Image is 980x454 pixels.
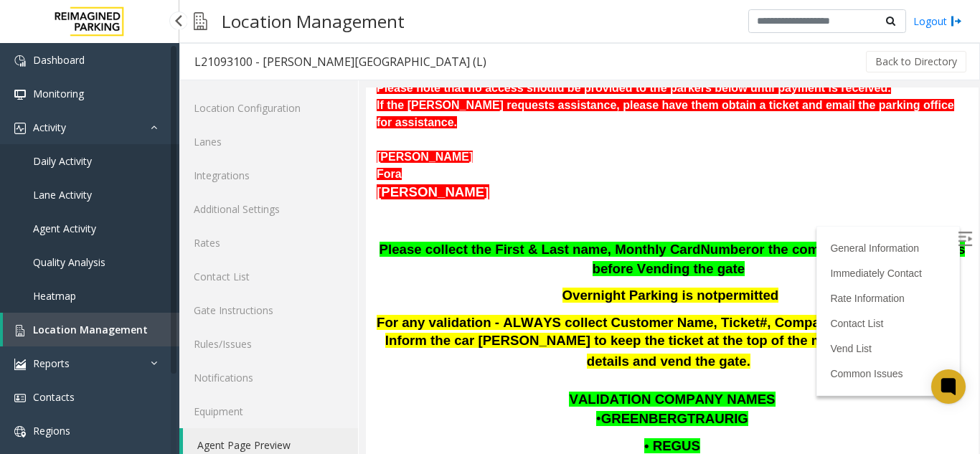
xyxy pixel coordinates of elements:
[464,230,517,242] a: Contact List
[179,327,358,361] a: Rules/Issues
[33,154,92,168] span: Daily Activity
[334,154,385,169] span: Number
[33,53,85,67] span: Dashboard
[3,313,179,346] a: Location Management
[33,255,105,269] span: Quality Analysis
[215,4,412,39] h3: Location Management
[14,154,335,169] span: Please collect the First & Last name, Monthly Card
[14,89,26,100] img: 'icon'
[235,323,382,339] span: GREENBERGTRAURIG
[194,4,207,39] img: pageIcon
[14,55,26,67] img: 'icon'
[33,390,75,404] span: Contacts
[179,394,358,428] a: Equipment
[14,392,26,404] img: 'icon'
[464,280,537,292] a: Common Issues
[913,14,962,29] a: Logout
[33,87,84,100] span: Monitoring
[11,97,123,112] span: [PERSON_NAME]
[11,80,36,93] font: Fora
[19,245,593,281] span: Inform the car [PERSON_NAME] to keep the ticket at the top of the machine. Then take the details ...
[197,200,352,215] span: Overnight Parking is not
[179,260,358,293] a: Contact List
[11,63,107,75] font: [PERSON_NAME]
[14,426,26,438] img: 'icon'
[179,361,358,394] a: Notifications
[33,222,96,235] span: Agent Activity
[179,91,358,125] a: Location Configuration
[14,359,26,370] img: 'icon'
[33,356,70,370] span: Reports
[33,188,92,202] span: Lane Activity
[179,159,358,192] a: Integrations
[14,123,26,134] img: 'icon'
[464,155,553,166] a: General Information
[464,255,506,267] a: Vend List
[230,323,235,339] span: •
[33,289,76,303] span: Heatmap
[464,180,556,191] a: Immediately Contact
[866,51,966,72] button: Back to Directory
[33,323,148,336] span: Location Management
[951,14,962,29] img: logout
[14,325,26,336] img: 'icon'
[179,293,358,327] a: Gate Instructions
[203,304,409,319] span: VALIDATION COMPANY NAMES
[179,192,358,226] a: Additional Settings
[227,154,600,189] span: or the company the person works before Vending the gate
[33,424,70,438] span: Regions
[11,11,588,41] b: If the [PERSON_NAME] requests assistance, please have them obtain a ticket and email the parking ...
[592,144,606,159] img: Open/Close Sidebar Menu
[352,200,413,215] span: permitted
[464,205,539,217] a: Rate Information
[246,377,367,392] span: • [PERSON_NAME]
[33,120,66,134] span: Activity
[11,227,517,242] span: For any validation - ALWAYS collect Customer Name, Ticket#, Company Visited
[179,125,358,159] a: Lanes
[179,226,358,260] a: Rates
[278,351,334,366] span: • REGUS
[194,52,486,71] div: L21093100 - [PERSON_NAME][GEOGRAPHIC_DATA] (L)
